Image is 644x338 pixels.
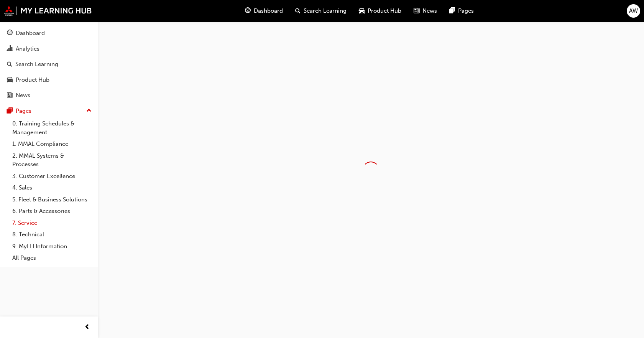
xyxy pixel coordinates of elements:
[7,108,13,115] span: pages-icon
[9,170,95,182] a: 3. Customer Excellence
[458,7,474,15] span: Pages
[16,45,39,53] div: Analytics
[443,3,480,19] a: pages-iconPages
[16,91,30,100] div: News
[368,7,401,15] span: Product Hub
[9,150,95,170] a: 2. MMAL Systems & Processes
[3,25,95,104] button: DashboardAnalyticsSearch LearningProduct HubNews
[627,4,640,18] button: AW
[3,57,95,71] a: Search Learning
[16,76,49,84] div: Product Hub
[16,107,31,115] div: Pages
[9,138,95,150] a: 1. MMAL Compliance
[7,30,13,37] span: guage-icon
[304,7,347,15] span: Search Learning
[3,104,95,118] button: Pages
[239,3,289,19] a: guage-iconDashboard
[7,92,13,99] span: news-icon
[16,29,45,38] div: Dashboard
[7,46,13,53] span: chart-icon
[414,6,419,16] span: news-icon
[4,6,92,16] img: mmal
[353,3,407,19] a: car-iconProduct Hub
[3,88,95,102] a: News
[449,6,455,16] span: pages-icon
[9,241,95,252] a: 9. MyLH Information
[3,26,95,40] a: Dashboard
[9,182,95,194] a: 4. Sales
[9,217,95,229] a: 7. Service
[7,61,12,68] span: search-icon
[15,60,58,69] div: Search Learning
[9,205,95,217] a: 6. Parts & Accessories
[295,6,301,16] span: search-icon
[245,6,251,16] span: guage-icon
[9,194,95,206] a: 5. Fleet & Business Solutions
[359,6,365,16] span: car-icon
[9,118,95,138] a: 0. Training Schedules & Management
[3,42,95,56] a: Analytics
[3,73,95,87] a: Product Hub
[289,3,353,19] a: search-iconSearch Learning
[7,77,13,84] span: car-icon
[9,252,95,264] a: All Pages
[422,7,437,15] span: News
[86,106,92,116] span: up-icon
[407,3,443,19] a: news-iconNews
[629,7,638,15] span: AW
[9,229,95,241] a: 8. Technical
[84,323,90,332] span: prev-icon
[254,7,283,15] span: Dashboard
